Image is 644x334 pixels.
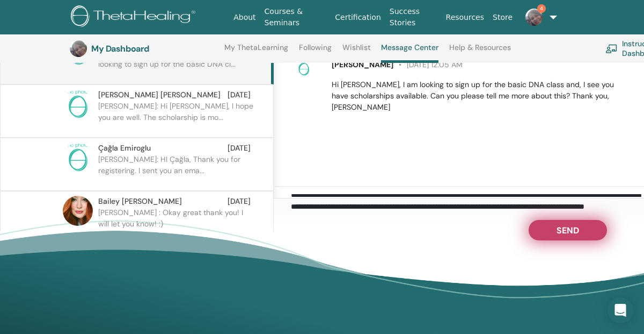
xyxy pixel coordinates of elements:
[224,43,288,60] a: My ThetaLearning
[385,2,442,33] a: Success Stories
[98,101,254,133] p: [PERSON_NAME]: Hi [PERSON_NAME], I hope you are well. The scholarship is mo...
[605,44,618,53] img: chalkboard-teacher.svg
[63,89,93,119] img: no-photo.png
[98,207,254,239] p: [PERSON_NAME] : Okay great thank you! I will let you know! :)
[98,143,151,154] span: Çağla Emiroglu
[342,43,371,60] a: Wishlist
[98,196,182,207] span: Bailey [PERSON_NAME]
[608,297,633,323] div: Open Intercom Messenger
[98,47,254,80] p: [PERSON_NAME]: Hi [PERSON_NAME], I am looking to sign up for the basic DNA cl...
[393,60,463,69] span: [DATE] 12:05 AM
[98,154,254,186] p: [PERSON_NAME]: HI Çağla, Thank you for registering. I sent you an ema...
[488,8,517,27] a: Store
[332,60,393,69] span: [PERSON_NAME]
[228,143,251,154] span: [DATE]
[228,196,251,207] span: [DATE]
[295,59,312,76] img: no-photo.png
[537,4,546,13] span: 4
[228,89,251,101] span: [DATE]
[525,9,543,26] img: default.jpg
[529,220,607,240] button: Send
[260,2,331,33] a: Courses & Seminars
[98,89,221,101] span: [PERSON_NAME] [PERSON_NAME]
[229,8,260,27] a: About
[70,40,87,57] img: default.jpg
[299,43,332,60] a: Following
[63,196,93,226] img: default.jpg
[331,8,385,27] a: Certification
[63,143,93,173] img: no-photo.png
[332,79,632,113] p: Hi [PERSON_NAME], I am looking to sign up for the basic DNA class and, I see you have scholarship...
[71,5,199,30] img: logo.png
[442,8,489,27] a: Resources
[557,225,579,232] span: Send
[381,43,438,63] a: Message Center
[449,43,511,60] a: Help & Resources
[91,44,199,54] h3: My Dashboard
